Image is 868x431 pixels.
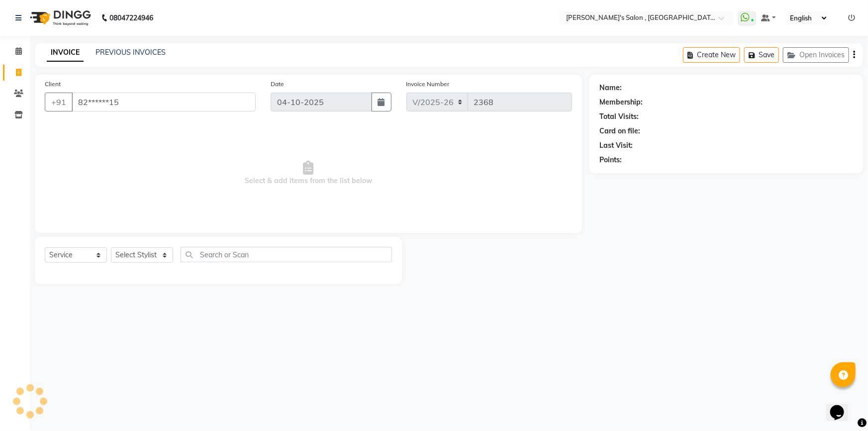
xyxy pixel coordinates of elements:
[783,47,849,63] button: Open Invoices
[47,44,84,62] a: INVOICE
[109,4,153,32] b: 08047224946
[826,391,858,421] iframe: chat widget
[45,80,61,89] label: Client
[599,155,622,165] div: Points:
[683,47,740,63] button: Create New
[72,93,256,111] input: Search by Name/Mobile/Email/Code
[599,126,640,136] div: Card on file:
[271,80,284,89] label: Date
[744,47,779,63] button: Save
[599,140,633,151] div: Last Visit:
[599,83,622,93] div: Name:
[181,247,392,262] input: Search or Scan
[25,4,94,32] img: logo
[45,93,73,111] button: +91
[45,123,572,223] span: Select & add items from the list below
[406,80,450,89] label: Invoice Number
[599,97,643,108] div: Membership:
[96,48,166,57] a: PREVIOUS INVOICES
[599,111,639,122] div: Total Visits:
